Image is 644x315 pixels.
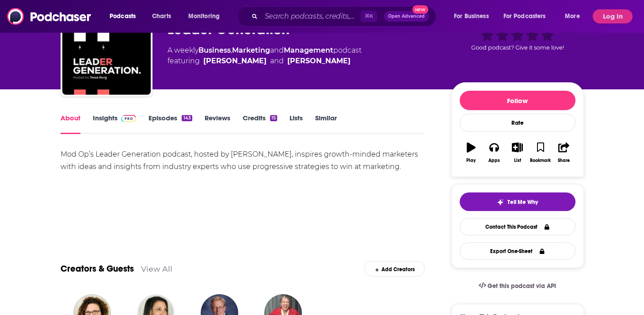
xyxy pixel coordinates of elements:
span: Podcasts [110,10,136,23]
div: Play [466,158,476,163]
button: Apps [483,137,506,169]
button: Open AdvancedNew [384,11,429,22]
a: Creators & Guests [61,263,134,274]
span: , [231,46,232,54]
a: Credits15 [243,114,277,134]
span: Get this podcast via API [488,282,556,290]
div: 143 [182,115,192,121]
button: open menu [448,9,500,23]
a: Similar [315,114,337,134]
a: Episodes143 [149,114,192,134]
div: Share [558,158,570,163]
div: Apps [488,158,500,163]
span: ⌘ K [361,11,377,22]
div: Search podcasts, credits, & more... [245,6,445,27]
a: Cheryl Boehm [287,56,351,66]
span: Monitoring [188,10,220,23]
div: Rate [460,114,575,132]
div: 15 [270,115,277,121]
img: Podchaser - Follow, Share and Rate Podcasts [7,8,92,25]
a: Marketing [232,46,270,54]
button: Export One-Sheet [460,242,575,260]
button: open menu [498,9,559,23]
input: Search podcasts, credits, & more... [261,9,361,23]
div: A weekly podcast [168,45,362,66]
button: open menu [182,9,231,23]
span: New [412,5,428,14]
span: More [565,10,580,23]
button: open menu [103,9,147,23]
button: open menu [559,9,591,23]
span: Open Advanced [388,14,425,19]
div: Bookmark [530,158,551,163]
div: List [514,158,521,163]
span: Charts [152,10,171,23]
a: Business [198,46,231,54]
a: Charts [146,9,176,23]
span: and [270,46,284,54]
a: Lists [290,114,303,134]
div: Add Creators [364,261,425,277]
span: Good podcast? Give it some love! [471,44,564,51]
button: tell me why sparkleTell Me Why [460,192,575,211]
span: featuring [168,56,362,66]
a: Get this podcast via API [472,275,564,297]
a: Reviews [205,114,230,134]
a: About [61,114,80,134]
button: Follow [460,91,575,110]
a: Tessa Burg [203,56,267,66]
a: View All [141,264,172,273]
a: InsightsPodchaser Pro [93,114,137,134]
button: Play [460,137,483,169]
button: Share [552,137,575,169]
div: Good podcast? Give it some love! [451,12,584,67]
button: Bookmark [529,137,552,169]
img: Podchaser Pro [121,115,137,122]
span: Tell Me Why [507,199,538,206]
img: tell me why sparkle [497,199,504,206]
span: For Business [454,10,489,23]
a: Management [284,46,333,54]
div: Mod Op’s Leader Generation podcast, hosted by [PERSON_NAME], inspires growth-minded marketers wit... [61,148,425,173]
button: List [506,137,529,169]
button: Log In [593,9,633,23]
a: Contact This Podcast [460,218,575,235]
span: and [270,56,284,66]
img: Leader Generation [62,6,151,95]
span: For Podcasters [503,10,546,23]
